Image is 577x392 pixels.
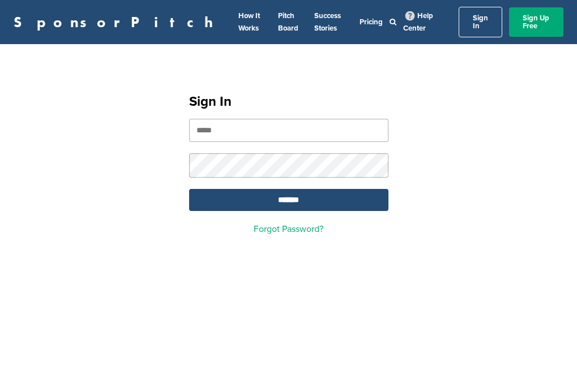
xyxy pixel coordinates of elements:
a: Sign Up Free [509,7,563,37]
a: Sign In [459,7,502,37]
a: How It Works [238,11,260,33]
a: Forgot Password? [254,223,323,235]
a: Pricing [360,18,383,27]
a: Pitch Board [278,11,298,33]
a: SponsorPitch [14,15,220,29]
h1: Sign In [189,92,388,112]
a: Success Stories [314,11,341,33]
a: Help Center [403,9,433,35]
